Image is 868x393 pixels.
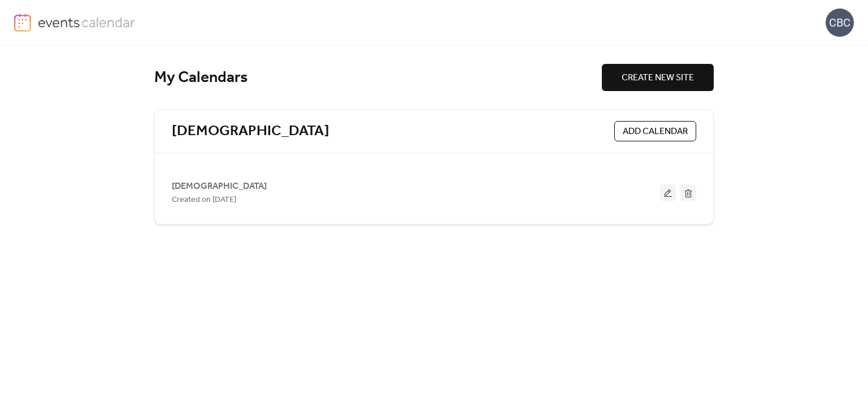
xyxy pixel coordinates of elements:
div: My Calendars [154,68,602,88]
button: ADD CALENDAR [614,121,696,141]
button: CREATE NEW SITE [602,64,714,91]
span: [DEMOGRAPHIC_DATA] [172,180,267,193]
span: Created on [DATE] [172,193,236,207]
span: CREATE NEW SITE [622,71,694,85]
img: logo [14,14,31,32]
a: [DEMOGRAPHIC_DATA] [172,122,329,141]
a: [DEMOGRAPHIC_DATA] [172,183,267,189]
span: ADD CALENDAR [623,125,688,139]
img: logo-type [38,14,136,31]
div: CBC [826,8,854,37]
